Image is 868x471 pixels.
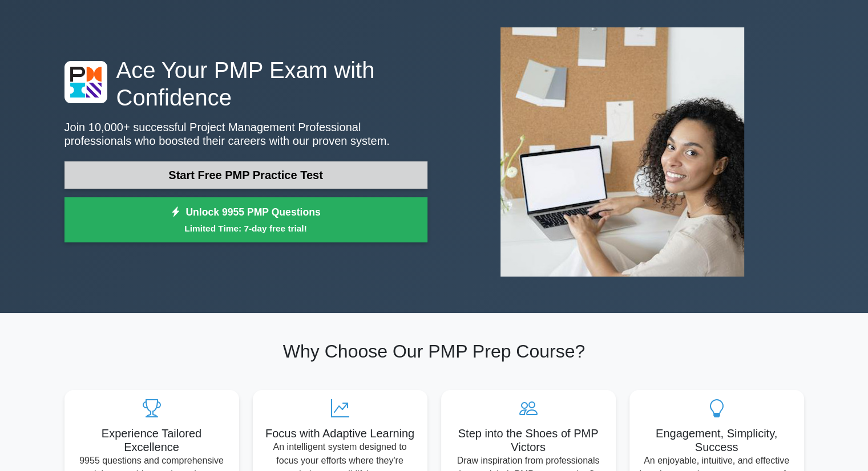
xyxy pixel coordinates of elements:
a: Start Free PMP Practice Test [64,161,427,189]
h5: Engagement, Simplicity, Success [639,427,795,454]
a: Unlock 9955 PMP QuestionsLimited Time: 7-day free trial! [64,197,427,243]
h5: Experience Tailored Excellence [74,427,230,454]
h1: Ace Your PMP Exam with Confidence [64,56,427,111]
h5: Focus with Adaptive Learning [262,427,418,440]
h5: Step into the Shoes of PMP Victors [450,427,607,454]
small: Limited Time: 7-day free trial! [79,222,413,235]
h2: Why Choose Our PMP Prep Course? [64,340,804,362]
p: Join 10,000+ successful Project Management Professional professionals who boosted their careers w... [64,120,427,148]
